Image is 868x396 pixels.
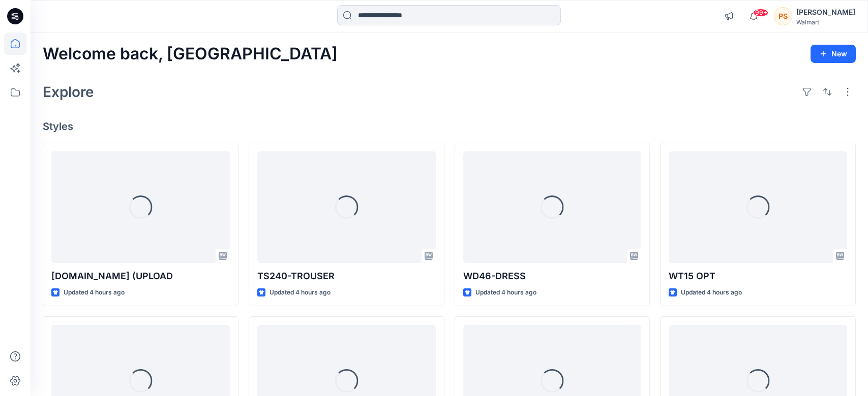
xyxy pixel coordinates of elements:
[43,120,856,133] h4: Styles
[796,18,855,26] div: Walmart
[270,287,331,298] p: Updated 4 hours ago
[774,7,792,25] div: PS
[811,45,856,63] button: New
[753,9,768,17] span: 99+
[51,269,230,283] p: [DOMAIN_NAME] (UPLOAD
[64,287,125,298] p: Updated 4 hours ago
[681,287,742,298] p: Updated 4 hours ago
[43,45,338,63] h2: Welcome back, [GEOGRAPHIC_DATA]
[796,6,855,18] div: [PERSON_NAME]
[257,269,436,283] p: TS240-TROUSER
[43,84,94,100] h2: Explore
[475,287,536,298] p: Updated 4 hours ago
[463,269,642,283] p: WD46-DRESS
[669,269,847,283] p: WT15 OPT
